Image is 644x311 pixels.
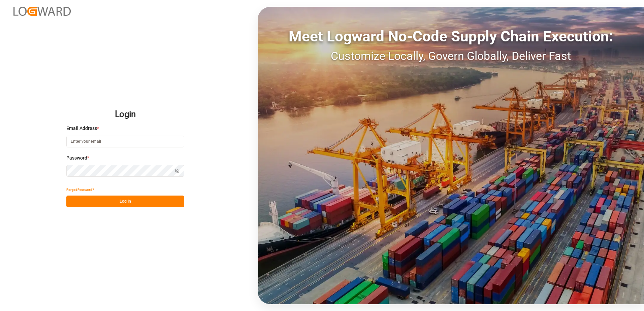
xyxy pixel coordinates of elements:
[258,25,644,47] div: Meet Logward No-Code Supply Chain Execution:
[66,154,87,162] span: Password
[13,7,71,16] img: Logward_new_orange.png
[66,184,94,196] button: Forgot Password?
[66,196,184,207] button: Log In
[66,125,97,132] span: Email Address
[66,136,184,147] input: Enter your email
[66,104,184,125] h2: Login
[258,47,644,65] div: Customize Locally, Govern Globally, Deliver Fast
